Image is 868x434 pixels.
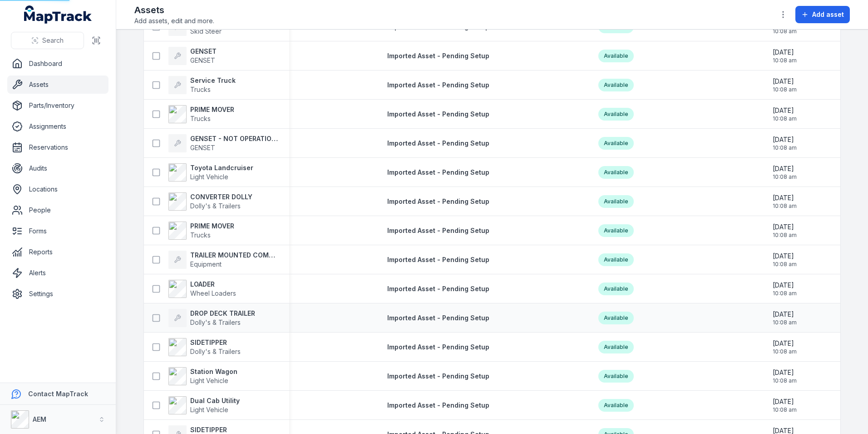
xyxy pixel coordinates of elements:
div: Available [598,50,634,62]
strong: PRIME MOVER [190,222,234,231]
span: Imported Asset - Pending Setup [387,227,489,234]
span: Imported Asset - Pending Setup [387,81,489,89]
a: Imported Asset - Pending Setup [387,313,489,323]
span: Light Vehicle [190,406,228,414]
time: 20/08/2025, 10:08:45 am [773,252,797,268]
strong: Contact MapTrack [28,390,88,398]
time: 20/08/2025, 10:08:45 am [773,106,797,122]
span: Equipment [190,260,222,268]
span: 10:08 am [773,377,797,384]
strong: Toyota Landcruiser [190,163,253,172]
strong: CONVERTER DOLLY [190,192,252,202]
span: 10:08 am [773,202,797,210]
span: [DATE] [773,135,797,144]
span: 10:08 am [773,348,797,355]
a: CONVERTER DOLLYDolly's & Trailers [168,192,252,211]
time: 20/08/2025, 10:08:45 am [773,48,797,64]
a: Imported Asset - Pending Setup [387,284,489,293]
a: Dashboard [7,55,108,73]
time: 20/08/2025, 10:08:45 am [773,339,797,355]
h2: Assets [134,4,214,16]
div: Available [598,341,634,353]
a: Imported Asset - Pending Setup [387,226,489,235]
a: Assignments [7,117,108,136]
span: Skid Steer [190,27,222,35]
div: Available [598,137,634,150]
strong: Service Truck [190,76,236,85]
span: Add asset [812,10,844,19]
span: Search [42,36,64,45]
time: 20/08/2025, 10:08:45 am [773,77,797,93]
span: Dolly's & Trailers [190,202,241,210]
span: [DATE] [773,281,797,290]
time: 20/08/2025, 10:08:45 am [773,222,797,239]
a: Imported Asset - Pending Setup [387,81,489,90]
a: TRAILER MOUNTED COMPRESSOREquipment [168,251,278,269]
a: PRIME MOVERTrucks [168,105,234,123]
a: Imported Asset - Pending Setup [387,372,489,381]
div: Available [598,195,634,208]
span: 10:08 am [773,57,797,64]
span: GENSET [190,144,215,151]
span: Dolly's & Trailers [190,348,241,355]
a: Service TruckTrucks [168,76,236,94]
a: Parts/Inventory [7,96,108,115]
span: 10:08 am [773,86,797,93]
time: 20/08/2025, 10:08:45 am [773,310,797,326]
span: [DATE] [773,106,797,115]
span: [DATE] [773,77,797,86]
span: GENSET [190,56,215,64]
div: Available [598,224,634,237]
a: Locations [7,180,108,198]
span: Trucks [190,115,211,122]
a: PRIME MOVERTrucks [168,222,234,240]
span: 10:08 am [773,319,797,326]
span: Imported Asset - Pending Setup [387,343,489,351]
button: Add asset [795,6,850,23]
strong: TRAILER MOUNTED COMPRESSOR [190,251,278,260]
time: 20/08/2025, 10:08:45 am [773,193,797,210]
a: GENSET - NOT OPERATIONALGENSET [168,134,278,152]
a: Alerts [7,264,108,282]
span: Imported Asset - Pending Setup [387,256,489,263]
span: 10:08 am [773,290,797,297]
a: SIDETIPPERDolly's & Trailers [168,338,241,356]
span: Imported Asset - Pending Setup [387,168,489,176]
span: Imported Asset - Pending Setup [387,401,489,409]
span: Imported Asset - Pending Setup [387,285,489,293]
strong: DROP DECK TRAILER [190,309,255,318]
span: Light Vehicle [190,377,228,384]
span: Add assets, edit and more. [134,16,214,25]
strong: PRIME MOVER [190,105,234,114]
a: Imported Asset - Pending Setup [387,255,489,264]
div: Available [598,312,634,324]
span: Dolly's & Trailers [190,318,241,326]
span: Wheel Loaders [190,289,236,297]
a: Imported Asset - Pending Setup [387,343,489,352]
span: 10:08 am [773,173,797,181]
span: 10:08 am [773,232,797,239]
time: 20/08/2025, 10:08:45 am [773,397,797,414]
span: 10:08 am [773,144,797,151]
a: Assets [7,76,108,94]
div: Available [598,79,634,91]
span: Imported Asset - Pending Setup [387,52,489,60]
span: 10:08 am [773,115,797,122]
span: Imported Asset - Pending Setup [387,314,489,322]
a: DROP DECK TRAILERDolly's & Trailers [168,309,255,327]
span: Imported Asset - Pending Setup [387,197,489,205]
time: 20/08/2025, 10:08:45 am [773,164,797,181]
strong: AEM [33,415,46,423]
span: [DATE] [773,164,797,173]
a: Imported Asset - Pending Setup [387,197,489,206]
span: [DATE] [773,222,797,232]
a: Imported Asset - Pending Setup [387,401,489,410]
div: Available [598,399,634,412]
time: 20/08/2025, 10:08:45 am [773,135,797,151]
a: Imported Asset - Pending Setup [387,139,489,148]
span: [DATE] [773,48,797,57]
div: Available [598,283,634,295]
span: [DATE] [773,193,797,202]
a: Dual Cab UtilityLight Vehicle [168,396,240,414]
a: GENSETGENSET [168,47,217,65]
